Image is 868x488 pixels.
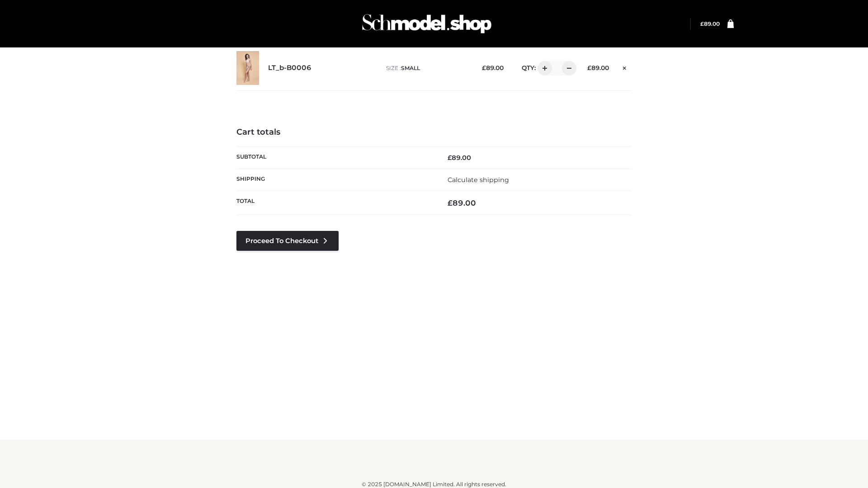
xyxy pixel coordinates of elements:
span: £ [587,64,591,71]
span: £ [482,64,486,71]
th: Total [236,191,434,215]
span: SMALL [401,65,420,71]
bdi: 89.00 [700,20,720,27]
span: £ [448,198,453,207]
th: Subtotal [236,146,434,169]
p: size : [386,64,468,72]
bdi: 89.00 [448,154,471,162]
bdi: 89.00 [448,198,476,207]
div: QTY: [513,61,573,75]
a: Calculate shipping [448,176,509,184]
h4: Cart totals [236,127,632,137]
span: £ [448,154,452,162]
a: £89.00 [700,20,720,27]
bdi: 89.00 [587,64,609,71]
bdi: 89.00 [482,64,504,71]
span: £ [700,20,704,27]
img: Schmodel Admin 964 [359,6,495,42]
a: Proceed to Checkout [236,231,339,251]
th: Shipping [236,169,434,191]
a: Remove this item [618,61,632,73]
a: LT_b-B0006 [268,64,311,72]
